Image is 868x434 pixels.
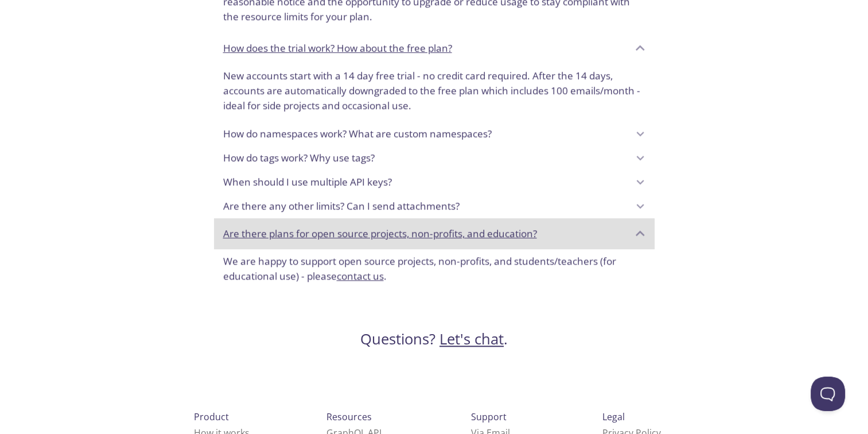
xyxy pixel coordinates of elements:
p: We are happy to support open source projects, non-profits, and students/teachers (for educational... [223,254,645,283]
p: When should I use multiple API keys? [223,175,392,189]
p: Are there any other limits? Can I send attachments? [223,199,460,214]
p: How do namespaces work? What are custom namespaces? [223,126,492,141]
div: How does the trial work? How about the free plan? [214,33,655,64]
div: Are there plans for open source projects, non-profits, and education? [214,249,655,292]
span: Resources [326,410,372,423]
div: Are there any other limits? Can I send attachments? [214,194,655,218]
div: How does the trial work? How about the free plan? [214,64,655,122]
p: How does the trial work? How about the free plan? [223,41,452,56]
span: Product [194,410,229,423]
iframe: Help Scout Beacon - Open [811,377,845,411]
div: How do tags work? Why use tags? [214,146,655,170]
p: How do tags work? Why use tags? [223,150,375,165]
div: How do namespaces work? What are custom namespaces? [214,122,655,146]
p: New accounts start with a 14 day free trial - no credit card required. After the 14 days, account... [223,68,645,113]
span: Legal [602,410,625,423]
span: Support [471,410,507,423]
div: Are there plans for open source projects, non-profits, and education? [214,218,655,249]
h3: Questions? . [360,330,508,349]
p: Are there plans for open source projects, non-profits, and education? [223,226,537,241]
a: Let's chat [439,329,504,349]
a: contact us [337,269,384,282]
div: When should I use multiple API keys? [214,170,655,194]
